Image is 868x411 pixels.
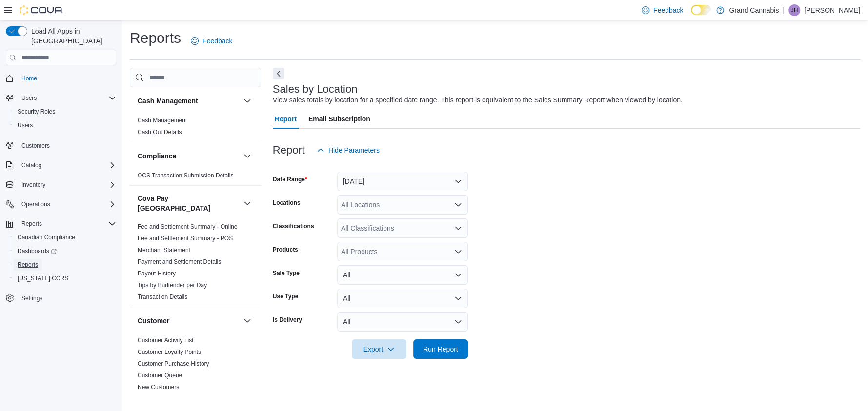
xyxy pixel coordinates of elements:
[14,259,116,271] span: Reports
[138,117,187,124] span: Cash Management
[10,258,120,272] button: Reports
[138,235,233,242] span: Fee and Settlement Summary - POS
[10,231,120,244] button: Canadian Compliance
[2,197,120,211] button: Operations
[138,360,209,368] span: Customer Purchase History
[130,221,261,307] div: Cova Pay [GEOGRAPHIC_DATA]
[138,316,169,326] h3: Customer
[138,258,221,266] span: Payment and Settlement Details
[273,246,298,254] label: Products
[138,151,176,161] h3: Compliance
[138,128,182,136] span: Cash Out Details
[138,337,194,344] a: Customer Activity List
[138,384,179,391] a: New Customers
[273,176,307,183] label: Date Range
[273,269,300,277] label: Sale Type
[138,383,179,391] span: New Customers
[138,258,221,265] a: Payment and Settlement Details
[18,198,54,210] button: Operations
[14,232,116,243] span: Canadian Compliance
[638,0,687,20] a: Feedback
[10,272,120,285] button: [US_STATE] CCRS
[454,201,462,209] button: Open list of options
[653,5,683,15] span: Feedback
[804,4,860,16] p: [PERSON_NAME]
[138,235,233,242] a: Fee and Settlement Summary - POS
[18,72,116,84] span: Home
[138,360,209,367] a: Customer Purchase History
[14,119,116,131] span: Users
[10,244,120,258] a: Dashboards
[18,159,45,171] button: Catalog
[10,118,120,132] button: Users
[138,281,207,289] span: Tips by Budtender per Day
[273,293,298,300] label: Use Type
[21,94,37,102] span: Users
[337,312,468,332] button: All
[2,71,120,85] button: Home
[242,197,253,209] button: Cova Pay [GEOGRAPHIC_DATA]
[275,109,297,129] span: Report
[18,247,57,255] span: Dashboards
[138,223,238,230] a: Fee and Settlement Summary - Online
[138,246,190,254] span: Merchant Statement
[138,247,190,254] a: Merchant Statement
[2,291,120,305] button: Settings
[21,220,42,228] span: Reports
[6,67,116,331] nav: Complex example
[18,73,41,84] a: Home
[2,158,120,172] button: Catalog
[21,75,37,82] span: Home
[18,121,33,129] span: Users
[138,151,240,161] button: Compliance
[14,245,116,257] span: Dashboards
[18,218,116,230] span: Reports
[21,294,42,302] span: Settings
[14,106,59,117] a: Security Roles
[27,26,116,46] span: Load All Apps in [GEOGRAPHIC_DATA]
[18,140,54,152] a: Customers
[138,294,187,300] a: Transaction Details
[14,273,72,284] a: [US_STATE] CCRS
[2,178,120,192] button: Inventory
[138,270,176,277] span: Payout History
[337,172,468,191] button: [DATE]
[138,270,176,277] a: Payout History
[273,83,358,95] h3: Sales by Location
[791,4,798,16] span: JH
[18,218,46,230] button: Reports
[138,372,182,379] a: Customer Queue
[18,293,46,304] a: Settings
[187,31,236,51] a: Feedback
[18,274,68,282] span: [US_STATE] CCRS
[138,96,240,106] button: Cash Management
[413,339,468,359] button: Run Report
[423,344,458,354] span: Run Report
[21,161,41,169] span: Catalog
[729,4,779,16] p: Grand Cannabis
[138,293,187,301] span: Transaction Details
[14,232,79,243] a: Canadian Compliance
[18,139,116,151] span: Customers
[21,142,50,150] span: Customers
[21,181,45,189] span: Inventory
[130,334,261,397] div: Customer
[783,4,785,16] p: |
[14,259,42,271] a: Reports
[328,145,380,155] span: Hide Parameters
[138,316,240,326] button: Customer
[138,194,240,213] button: Cova Pay [GEOGRAPHIC_DATA]
[138,172,234,179] span: OCS Transaction Submission Details
[313,140,384,160] button: Hide Parameters
[130,170,261,185] div: Compliance
[273,222,314,230] label: Classifications
[691,5,711,15] input: Dark Mode
[138,96,198,106] h3: Cash Management
[308,109,370,129] span: Email Subscription
[14,245,61,257] a: Dashboards
[130,115,261,142] div: Cash Management
[242,315,253,327] button: Customer
[454,248,462,255] button: Open list of options
[18,198,116,210] span: Operations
